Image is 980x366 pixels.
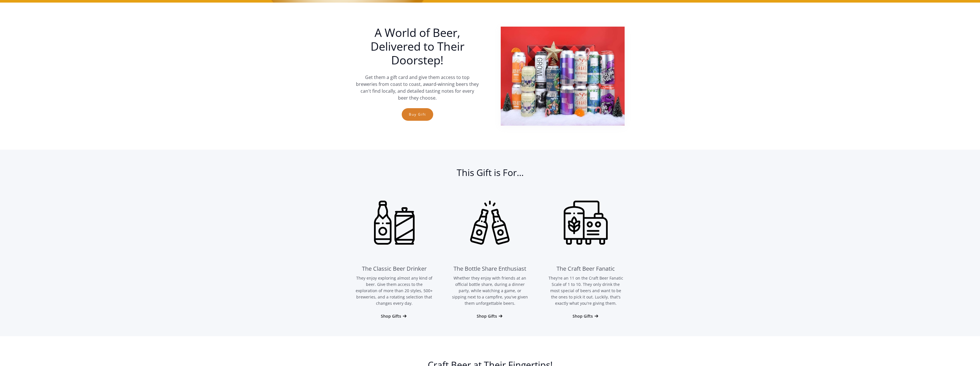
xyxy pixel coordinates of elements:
[477,313,503,319] a: Shop Gifts
[356,26,479,67] h1: A World of Beer, Delivered to Their Doorstep!
[573,313,599,319] a: Shop Gifts
[573,313,593,319] div: Shop Gifts
[381,313,407,319] a: Shop Gifts
[362,264,427,273] div: The Classic Beer Drinker
[381,313,401,319] div: Shop Gifts
[477,313,497,319] div: Shop Gifts
[557,264,615,273] div: The Craft Beer Fanatic
[402,108,433,121] a: Buy Gift
[454,264,526,273] div: The Bottle Share Enthusiast
[547,275,625,306] p: They're an 11 on the Craft Beer Fanatic Scale of 1 to 10. They only drink the most special of bee...
[356,74,479,101] p: Get them a gift card and give them access to top breweries from coast to coast, award-winning bee...
[356,275,433,306] p: They enjoy exploring almost any kind of beer. Give them access to the exploration of more than 20...
[356,167,625,184] h2: This Gift is For...
[451,275,529,306] p: Whether they enjoy with friends at an official bottle share, during a dinner party, while watchin...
